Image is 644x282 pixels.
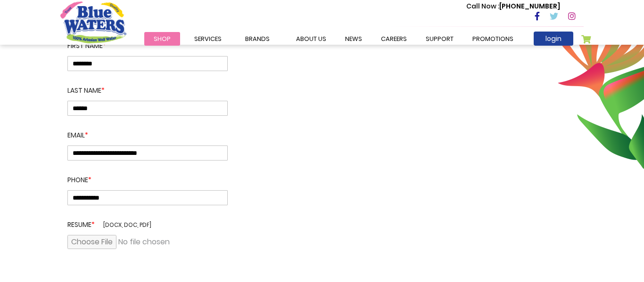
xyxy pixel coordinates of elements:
a: store logo [60,1,126,43]
span: Shop [154,34,171,43]
a: Promotions [463,32,523,46]
label: Last Name [67,71,228,101]
a: support [416,32,463,46]
a: News [336,32,372,46]
span: Brands [245,34,270,43]
a: about us [287,32,336,46]
span: [docx, doc, pdf] [103,221,151,229]
span: Services [194,34,222,43]
p: [PHONE_NUMBER] [466,1,560,11]
label: Email [67,116,228,145]
label: Resume [67,205,228,235]
a: careers [372,32,416,46]
label: Phone [67,161,228,190]
span: Call Now : [466,1,499,11]
label: First name [67,41,228,56]
a: login [534,32,573,46]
